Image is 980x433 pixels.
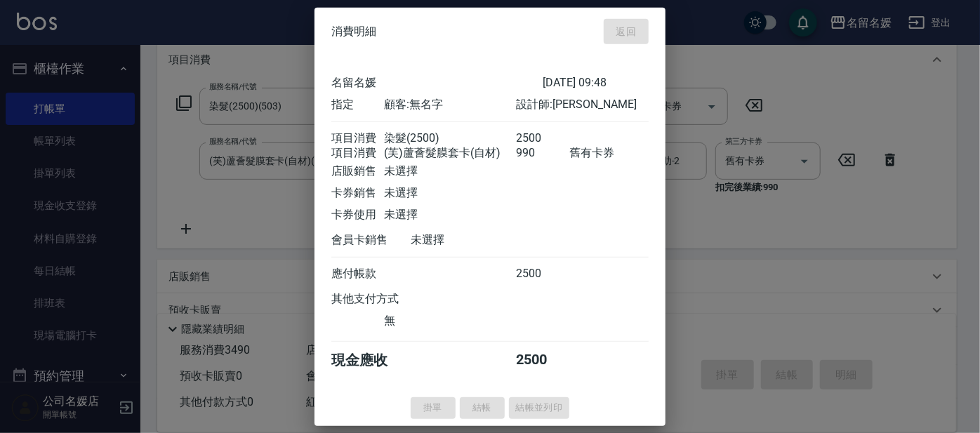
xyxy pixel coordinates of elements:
div: 名留名媛 [331,76,543,91]
div: 染髮(2500) [384,131,516,146]
div: 項目消費 [331,146,384,161]
div: 指定 [331,98,384,112]
div: 990 [517,146,569,161]
div: 2500 [517,267,569,281]
div: 2500 [517,131,569,146]
div: 會員卡銷售 [331,233,411,248]
div: 設計師: [PERSON_NAME] [517,98,649,112]
div: (芙)蘆薈髮膜套卡(自材) [384,146,516,161]
div: 應付帳款 [331,267,384,281]
div: [DATE] 09:48 [543,76,649,91]
span: 消費明細 [331,25,376,39]
div: 項目消費 [331,131,384,146]
div: 無 [384,314,516,328]
div: 舊有卡券 [569,146,649,161]
div: 現金應收 [331,351,411,370]
div: 卡券銷售 [331,186,384,201]
div: 2500 [517,351,569,370]
div: 顧客: 無名字 [384,98,516,112]
div: 卡券使用 [331,208,384,222]
div: 未選擇 [384,186,516,201]
div: 未選擇 [384,164,516,179]
div: 店販銷售 [331,164,384,179]
div: 未選擇 [384,208,516,222]
div: 其他支付方式 [331,292,437,307]
div: 未選擇 [411,233,543,248]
